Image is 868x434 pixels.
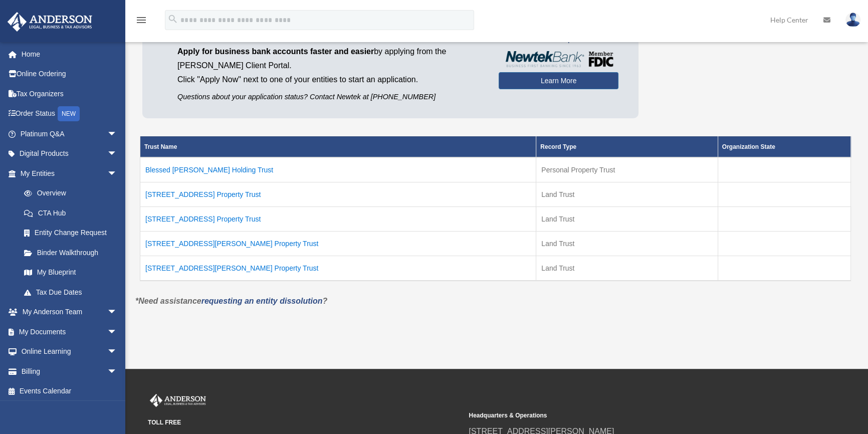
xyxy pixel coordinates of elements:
p: by applying from the [PERSON_NAME] Client Portal. [177,45,484,73]
td: [STREET_ADDRESS][PERSON_NAME] Property Trust [140,256,536,281]
th: Trust Name [140,136,536,157]
td: [STREET_ADDRESS] Property Trust [140,182,536,206]
a: Tax Due Dates [14,282,127,302]
a: Online Learningarrow_drop_down [7,342,132,362]
a: My Documentsarrow_drop_down [7,322,132,342]
a: My Anderson Teamarrow_drop_down [7,302,132,322]
a: requesting an entity dissolution [201,297,323,305]
a: Events Calendar [7,381,132,401]
span: arrow_drop_down [107,361,127,382]
a: Order StatusNEW [7,104,132,124]
td: Land Trust [536,231,718,256]
p: Questions about your application status? Contact Newtek at [PHONE_NUMBER] [177,91,484,103]
span: arrow_drop_down [107,124,127,144]
th: Organization State [718,136,850,157]
a: Entity Change Request [14,223,127,243]
p: Click "Apply Now" next to one of your entities to start an application. [177,73,484,87]
a: Billingarrow_drop_down [7,361,132,381]
a: Digital Productsarrow_drop_down [7,144,132,164]
a: Online Ordering [7,64,132,84]
a: Home [7,44,132,64]
td: Land Trust [536,256,718,281]
i: menu [135,14,147,26]
span: arrow_drop_down [107,302,127,323]
td: Personal Property Trust [536,157,718,182]
a: Tax Organizers [7,84,132,104]
a: Binder Walkthrough [14,243,127,263]
img: User Pic [845,13,860,27]
em: *Need assistance ? [135,297,327,305]
a: Overview [14,183,122,203]
i: search [167,14,178,25]
a: My Blueprint [14,263,127,283]
a: CTA Hub [14,203,127,223]
td: [STREET_ADDRESS][PERSON_NAME] Property Trust [140,231,536,256]
div: NEW [58,106,80,121]
img: Anderson Advisors Platinum Portal [148,394,208,407]
span: Apply for business bank accounts faster and easier [177,47,374,56]
img: NewtekBankLogoSM.png [504,51,613,67]
span: arrow_drop_down [107,144,127,164]
td: Blessed [PERSON_NAME] Holding Trust [140,157,536,182]
td: [STREET_ADDRESS] Property Trust [140,206,536,231]
a: Platinum Q&Aarrow_drop_down [7,124,132,144]
small: TOLL FREE [148,417,462,428]
span: arrow_drop_down [107,322,127,342]
small: Headquarters & Operations [469,410,782,421]
td: Land Trust [536,206,718,231]
span: arrow_drop_down [107,163,127,184]
span: arrow_drop_down [107,342,127,362]
a: menu [135,18,147,26]
img: Anderson Advisors Platinum Portal [5,12,95,32]
th: Record Type [536,136,718,157]
td: Land Trust [536,182,718,206]
a: My Entitiesarrow_drop_down [7,163,127,183]
a: Learn More [499,72,618,89]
